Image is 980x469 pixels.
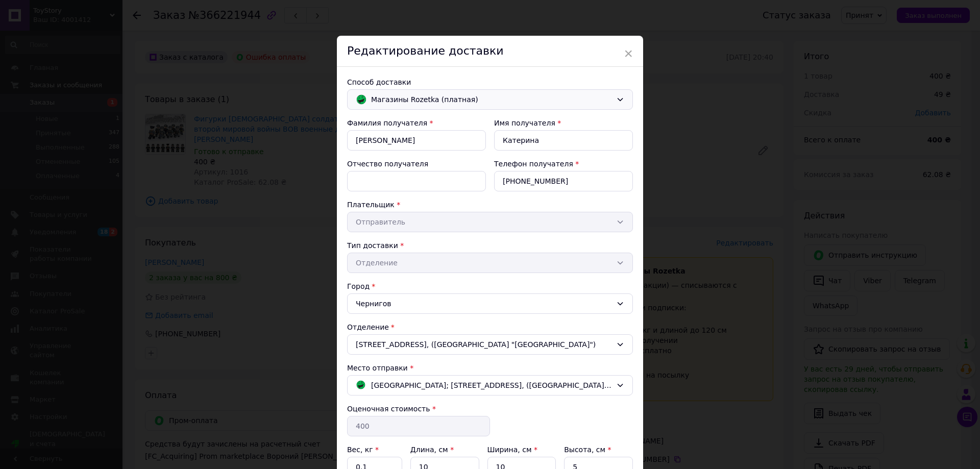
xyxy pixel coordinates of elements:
span: [GEOGRAPHIC_DATA]; [STREET_ADDRESS], ([GEOGRAPHIC_DATA], [GEOGRAPHIC_DATA], [GEOGRAPHIC_DATA]) [371,380,612,391]
label: Фамилия получателя [347,119,427,127]
label: Телефон получателя [494,160,573,168]
label: Высота, см [564,446,611,454]
div: Место отправки [347,363,633,373]
label: Имя получателя [494,119,555,127]
div: Редактирование доставки [337,36,643,67]
span: × [624,45,633,62]
label: Отчество получателя [347,160,428,168]
div: Город [347,281,633,291]
input: +380 [494,171,633,191]
span: Магазины Rozetka (платная) [371,94,612,105]
label: Оценочная стоимость [347,405,430,413]
label: Длина, см [410,446,454,454]
div: Способ доставки [347,77,633,87]
div: Тип доставки [347,240,633,251]
div: Плательщик [347,200,633,210]
label: Вес, кг [347,446,379,454]
div: Чернигов [347,293,633,314]
div: [STREET_ADDRESS], ([GEOGRAPHIC_DATA] "[GEOGRAPHIC_DATA]") [347,334,633,355]
div: Отделение [347,322,633,332]
label: Ширина, см [487,446,537,454]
